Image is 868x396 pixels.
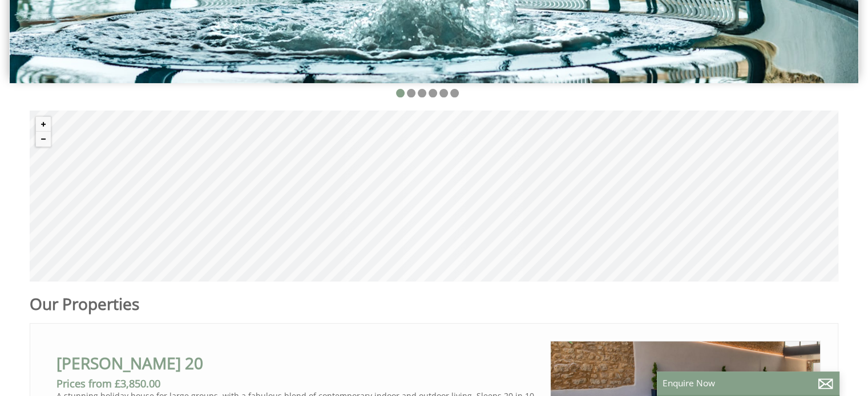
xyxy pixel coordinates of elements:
[663,377,834,389] p: Enquire Now
[56,377,541,390] h3: Prices from £3,850.00
[30,293,555,315] h1: Our Properties
[36,117,51,132] button: Zoom in
[36,132,51,146] button: Zoom out
[30,111,838,281] canvas: Map
[56,352,203,374] a: [PERSON_NAME] 20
